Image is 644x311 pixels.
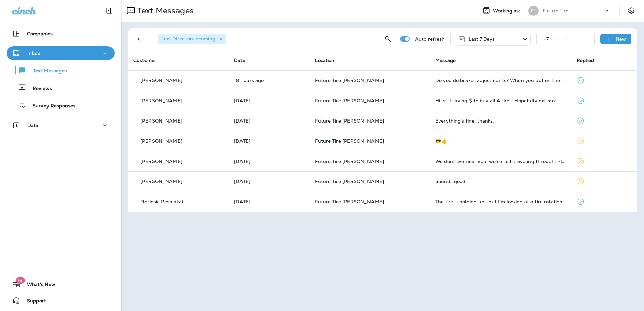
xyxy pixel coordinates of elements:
span: What's New [20,282,55,290]
p: [PERSON_NAME] [140,179,182,184]
div: We dont live near you, we're just traveling through. Please remove me from your list. [435,159,566,164]
button: Search Messages [381,32,395,46]
span: Replied [577,57,594,63]
div: Sounds good [435,179,566,184]
button: Collapse Sidebar [100,4,119,18]
div: FT [528,6,539,16]
button: Text Messages [7,63,115,77]
span: Future Tire [PERSON_NAME] [315,118,384,124]
p: Oct 8, 2025 01:50 PM [234,78,304,83]
button: Data [7,118,115,132]
button: Inbox [7,46,115,60]
p: Oct 2, 2025 07:04 PM [234,199,304,204]
span: Future Tire [PERSON_NAME] [315,77,384,83]
div: Text Direction:Incoming [158,34,226,44]
p: Auto refresh [415,36,445,42]
button: Companies [7,27,115,40]
span: Date [234,57,246,63]
span: Customer [133,57,156,63]
p: Oct 6, 2025 08:08 AM [234,138,304,144]
p: Florinsia Peshlakai [140,199,183,204]
span: Text Direction : Incoming [162,36,215,42]
p: [PERSON_NAME] [140,98,182,103]
p: Text Messages [26,68,67,74]
div: 😎👍 [435,138,566,144]
span: Location [315,57,334,63]
div: 1 - 7 [542,36,549,42]
p: Data [27,123,39,128]
button: Settings [625,5,637,17]
p: Oct 3, 2025 07:18 AM [234,179,304,184]
p: [PERSON_NAME] [140,78,182,83]
p: [PERSON_NAME] [140,138,182,144]
div: Everything's fine, thanks. [435,118,566,124]
button: 19What's New [7,278,115,291]
span: Working as: [493,8,522,14]
p: Oct 8, 2025 08:17 AM [234,98,304,103]
div: Do you do brakes adjustments? When you put on the brakes, it shacks. [435,78,566,83]
span: Message [435,57,456,63]
span: Future Tire [PERSON_NAME] [315,158,384,164]
p: [PERSON_NAME] [140,118,182,124]
p: Last 7 Days [469,36,495,42]
span: Future Tire [PERSON_NAME] [315,138,384,144]
button: Filters [133,32,147,46]
div: Hi..still saving $ to buy all 4 tires. Hopefully nxt mo. [435,98,566,103]
button: Support [7,294,115,307]
p: Survey Responses [26,103,75,109]
p: Companies [27,31,53,36]
p: Reviews [26,85,52,92]
p: Oct 4, 2025 12:21 PM [234,159,304,164]
span: Future Tire [PERSON_NAME] [315,199,384,205]
p: New [616,36,626,42]
button: Reviews [7,81,115,95]
span: Future Tire [PERSON_NAME] [315,98,384,104]
p: Oct 7, 2025 08:25 AM [234,118,304,124]
span: 19 [15,277,25,284]
p: [PERSON_NAME] [140,159,182,164]
span: Future Tire [PERSON_NAME] [315,178,384,184]
p: Inbox [27,50,40,56]
button: Survey Responses [7,98,115,112]
div: The tire is holding up.. but I'm looking at a tire rotation and maybe recheck the engine oil [435,199,566,204]
p: Future Tire [543,8,569,13]
p: Text Messages [135,6,194,16]
span: Support [20,298,46,306]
